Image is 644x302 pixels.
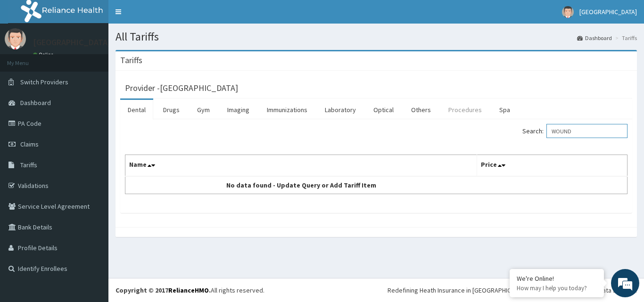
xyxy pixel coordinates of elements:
[577,34,612,42] a: Dashboard
[5,28,26,49] img: User Image
[546,124,627,138] input: Search:
[116,286,211,294] strong: Copyright © 2017 .
[5,202,180,235] textarea: Type your message and hit 'Enter'
[562,6,574,18] img: User Image
[477,155,627,177] th: Price
[613,34,637,42] li: Tariffs
[120,56,142,65] h3: Tariffs
[220,100,257,120] a: Imaging
[168,286,209,294] a: RelianceHMO
[388,286,637,295] div: Redefining Heath Insurance in [GEOGRAPHIC_DATA] using Telemedicine and Data Science!
[33,51,56,58] a: Online
[108,278,644,302] footer: All rights reserved.
[49,53,158,65] div: Chat with us now
[116,31,637,43] h1: All Tariffs
[259,100,315,120] a: Immunizations
[125,155,477,177] th: Name
[20,78,68,86] span: Switch Providers
[17,47,38,71] img: d_794563401_company_1708531726252_794563401
[522,124,627,138] label: Search:
[125,176,477,194] td: No data found - Update Query or Add Tariff Item
[517,274,597,283] div: We're Online!
[492,100,518,120] a: Spa
[366,100,401,120] a: Optical
[20,161,37,169] span: Tariffs
[55,91,130,186] span: We're online!
[317,100,363,120] a: Laboratory
[125,84,238,92] h3: Provider - [GEOGRAPHIC_DATA]
[156,100,187,120] a: Drugs
[579,8,637,16] span: [GEOGRAPHIC_DATA]
[120,100,153,120] a: Dental
[155,5,177,27] div: Minimize live chat window
[33,38,111,47] p: [GEOGRAPHIC_DATA]
[517,284,597,292] p: How may I help you today?
[20,98,51,107] span: Dashboard
[404,100,438,120] a: Others
[441,100,489,120] a: Procedures
[190,100,217,120] a: Gym
[20,140,39,148] span: Claims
